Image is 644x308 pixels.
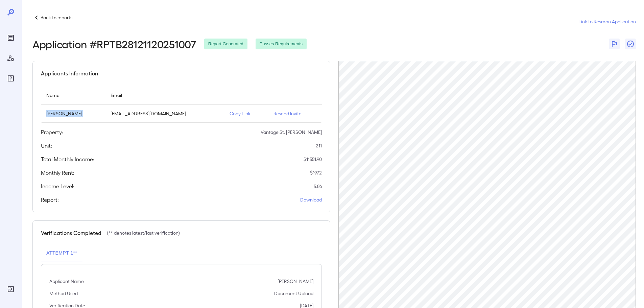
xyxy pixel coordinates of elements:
[41,169,74,177] h5: Monthly Rent:
[5,32,16,43] div: Reports
[261,129,322,136] p: Vantage St. [PERSON_NAME]
[41,229,101,237] h5: Verifications Completed
[49,278,84,285] p: Applicant Name
[41,86,105,105] th: Name
[5,73,16,84] div: FAQ
[49,290,78,297] p: Method Used
[41,14,72,21] p: Back to reports
[316,142,322,149] p: 211
[107,230,180,236] p: (** denotes latest/last verification)
[41,155,94,163] h5: Total Monthly Income:
[204,41,247,47] span: Report Generated
[41,128,63,136] h5: Property:
[625,39,636,49] button: Close Report
[273,110,316,117] p: Resend Invite
[41,196,59,204] h5: Report:
[111,110,219,117] p: [EMAIL_ADDRESS][DOMAIN_NAME]
[314,183,322,190] p: 5.86
[5,53,16,64] div: Manage Users
[41,86,322,123] table: simple table
[278,278,313,285] p: [PERSON_NAME]
[578,18,636,25] a: Link to Resman Application
[41,69,98,77] h5: Applicants Information
[304,156,322,163] p: $ 11551.90
[310,169,322,176] p: $ 1972
[5,284,16,294] div: Log Out
[41,182,74,190] h5: Income Level:
[32,38,196,50] h2: Application # RPTB28121120251007
[274,290,313,297] p: Document Upload
[609,39,620,49] button: Flag Report
[300,196,322,203] a: Download
[46,110,100,117] p: [PERSON_NAME]
[41,245,82,261] button: Attempt 1**
[105,86,224,105] th: Email
[256,41,307,47] span: Passes Requirements
[230,110,263,117] p: Copy Link
[41,142,52,150] h5: Unit:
